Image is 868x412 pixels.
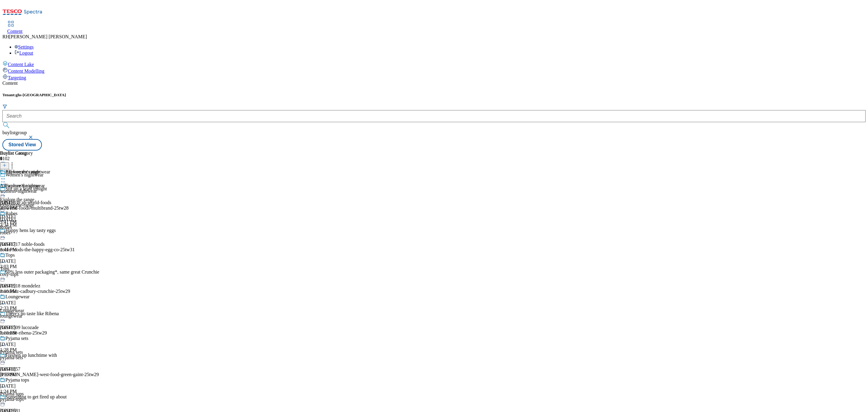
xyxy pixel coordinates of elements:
[5,336,28,341] div: Pyjama sets
[2,130,27,135] span: buylistgroup
[2,67,866,74] a: Content Modelling
[8,75,26,80] span: Targeting
[2,34,9,39] span: RH
[5,294,30,299] div: Loungewear
[7,21,23,34] a: Content
[5,269,99,275] div: 60% less outer packaging*, same great Crunchie
[14,50,33,55] a: Logout
[5,377,29,383] div: Pyjama tops
[14,44,34,49] a: Settings
[8,68,44,74] span: Content Modelling
[5,211,17,216] div: Robes
[9,34,87,39] span: [PERSON_NAME] [PERSON_NAME]
[8,62,34,67] span: Content Lake
[16,93,66,97] span: ghs-[GEOGRAPHIC_DATA]
[5,169,50,175] div: All women's nightwear
[2,74,866,81] a: Targeting
[2,104,7,109] svg: Search Filters
[2,139,42,151] button: Stored View
[5,252,15,258] div: Tops
[2,93,866,97] h5: Tenant:
[2,110,866,122] input: Search
[2,81,866,86] div: Content
[2,61,866,67] a: Content Lake
[7,29,23,34] span: Content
